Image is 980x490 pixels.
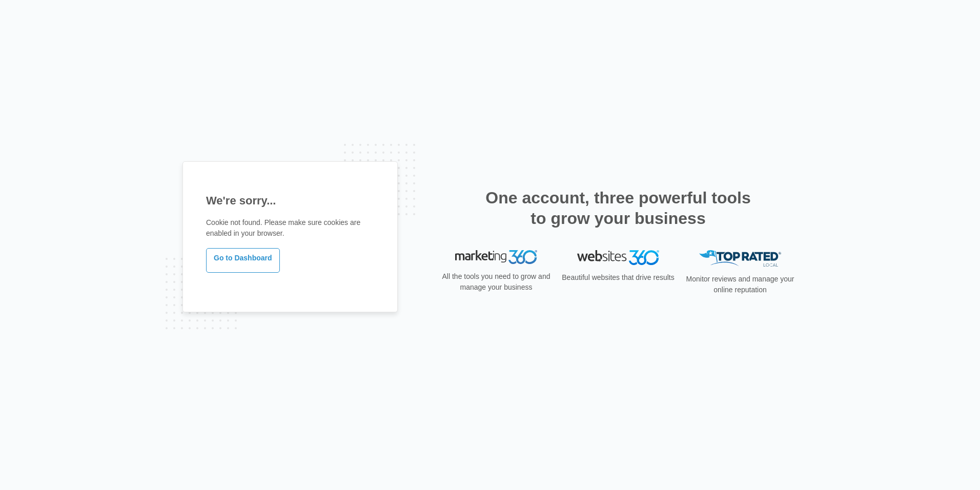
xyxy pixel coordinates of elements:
[561,272,676,283] p: Beautiful websites that drive results
[699,250,781,267] img: Top Rated Local
[482,187,754,229] h2: One account, three powerful tools to grow your business
[206,248,280,273] a: Go to Dashboard
[439,271,554,293] p: All the tools you need to grow and manage your business
[683,274,798,295] p: Monitor reviews and manage your online reputation
[455,250,537,265] img: Marketing 360
[206,217,374,239] p: Cookie not found. Please make sure cookies are enabled in your browser.
[206,192,374,209] h1: We're sorry...
[577,250,659,265] img: Websites 360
